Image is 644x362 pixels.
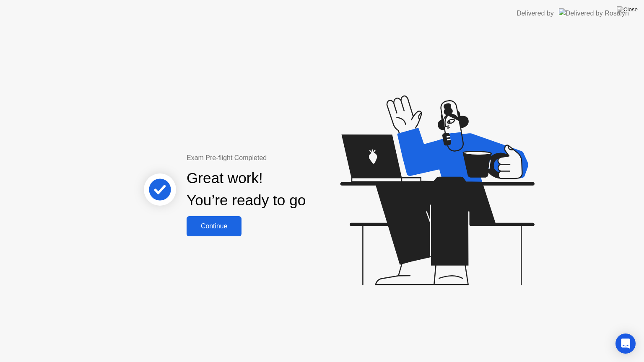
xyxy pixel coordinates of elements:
[187,216,241,236] button: Continue
[615,334,636,354] div: Open Intercom Messenger
[189,222,239,230] div: Continue
[617,6,638,13] img: Close
[187,153,360,163] div: Exam Pre-flight Completed
[517,8,554,18] div: Delivered by
[187,167,306,212] div: Great work! You’re ready to go
[559,8,629,18] img: Delivered by Rosalyn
